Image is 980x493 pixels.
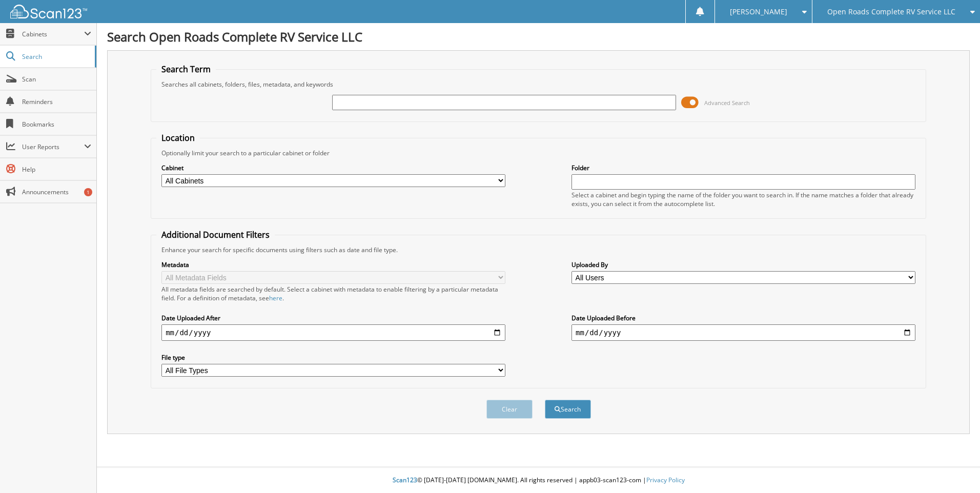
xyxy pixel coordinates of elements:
[730,9,787,15] span: [PERSON_NAME]
[156,80,921,89] div: Searches all cabinets, folders, files, metadata, and keywords
[704,99,750,107] span: Advanced Search
[107,28,970,45] h1: Search Open Roads Complete RV Service LLC
[84,188,92,196] div: 1
[393,476,417,484] span: Scan123
[827,9,955,15] span: Open Roads Complete RV Service LLC
[22,188,91,196] span: Announcements
[571,324,915,341] input: end
[156,149,921,157] div: Optionally limit your search to a particular cabinet or folder
[10,5,87,18] img: scan123-logo-white.svg
[545,400,591,419] button: Search
[22,120,91,129] span: Bookmarks
[97,468,980,493] div: © [DATE]-[DATE] [DOMAIN_NAME]. All rights reserved | appb03-scan123-com |
[156,245,921,254] div: Enhance your search for specific documents using filters such as date and file type.
[156,132,200,143] legend: Location
[161,314,505,322] label: Date Uploaded After
[161,163,505,172] label: Cabinet
[156,229,275,240] legend: Additional Document Filters
[571,191,915,208] div: Select a cabinet and begin typing the name of the folder you want to search in. If the name match...
[571,314,915,322] label: Date Uploaded Before
[22,142,84,151] span: User Reports
[571,163,915,172] label: Folder
[161,324,505,341] input: start
[22,97,91,106] span: Reminders
[161,353,505,362] label: File type
[646,476,685,484] a: Privacy Policy
[22,52,90,61] span: Search
[269,294,282,302] a: here
[571,260,915,269] label: Uploaded By
[22,165,91,174] span: Help
[156,64,216,75] legend: Search Term
[161,260,505,269] label: Metadata
[161,285,505,302] div: All metadata fields are searched by default. Select a cabinet with metadata to enable filtering b...
[22,75,91,84] span: Scan
[22,30,84,38] span: Cabinets
[486,400,533,419] button: Clear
